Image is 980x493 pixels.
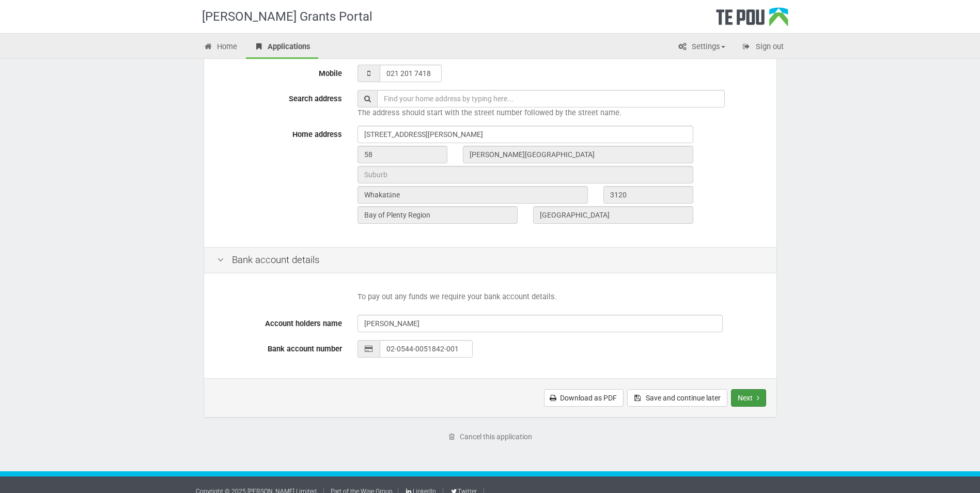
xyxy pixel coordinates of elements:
[268,344,342,353] span: Bank account number
[603,186,693,204] input: Post code
[357,166,693,183] input: Suburb
[357,146,447,163] input: Street number
[209,90,350,104] label: Search address
[377,90,725,107] input: Find your home address by typing here...
[209,126,350,140] label: Home address
[734,36,791,59] a: Sign out
[670,36,733,59] a: Settings
[319,69,342,78] span: Mobile
[544,389,624,407] a: Download as PDF
[196,36,245,59] a: Home
[533,206,693,224] input: Country
[731,389,766,407] button: Next step
[357,126,693,143] input: Building name
[357,206,518,224] input: State
[204,247,776,273] div: Bank account details
[357,108,621,117] span: The address should start with the street number followed by the street name.
[463,146,693,163] input: Street
[716,7,788,33] div: Te Pou Logo
[357,186,588,204] input: City
[627,389,727,407] button: Save and continue later
[441,428,539,445] a: Cancel this application
[246,36,318,59] a: Applications
[265,319,342,328] span: Account holders name
[357,291,764,302] p: To pay out any funds we require your bank account details.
